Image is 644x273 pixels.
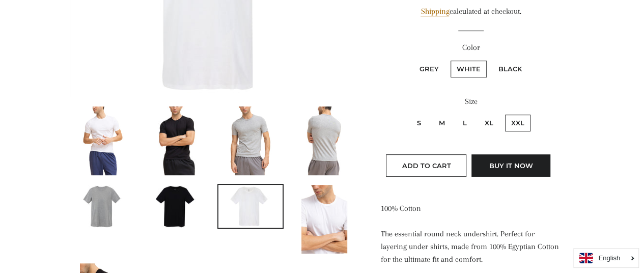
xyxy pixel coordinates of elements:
[301,106,347,175] img: Load image into Gallery viewer, Men Round Neck Undershirt
[380,5,561,18] div: calculated at checkout.
[228,106,273,175] img: Load image into Gallery viewer, Men Round Neck Undershirt
[218,185,283,228] img: Load image into Gallery viewer, Men Round Neck Undershirt
[380,41,561,54] label: Color
[402,161,451,170] span: Add to Cart
[598,255,620,261] i: English
[380,228,561,266] p: The essential round neck undershirt. Perfect for layering under shirts, made from 100% Egyptian C...
[150,106,204,175] img: Load image into Gallery viewer, Men Round Neck Undershirt
[413,61,445,77] label: Grey
[433,115,451,131] label: M
[457,115,473,131] label: L
[301,185,347,254] img: Load image into Gallery viewer, Men Round Neck Undershirt
[71,185,135,228] img: Load image into Gallery viewer, Men Round Neck Undershirt
[505,115,530,131] label: XXL
[380,95,561,108] label: Size
[579,253,633,263] a: English
[471,154,550,177] button: Buy it now
[80,106,126,175] img: Load image into Gallery viewer, Men Round Neck Undershirt
[145,185,209,228] img: Load image into Gallery viewer, Men Round Neck Undershirt
[386,154,466,177] button: Add to Cart
[411,115,427,131] label: S
[451,61,487,77] label: White
[479,115,499,131] label: XL
[492,61,528,77] label: Black
[380,202,561,215] p: 100% Cotton
[421,7,449,16] a: Shipping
